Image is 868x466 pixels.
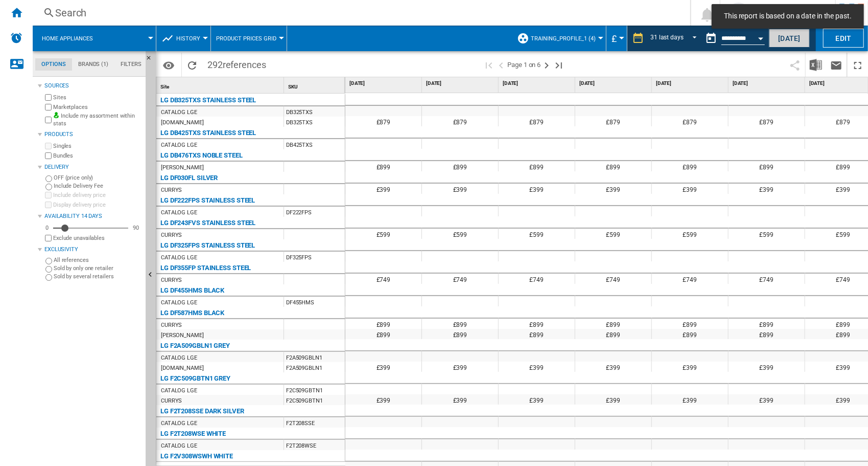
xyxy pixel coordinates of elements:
div: LG F2T208WSE WHITE [160,428,226,440]
div: £399 [422,362,498,372]
div: Search [55,6,664,20]
div: LG DF325FPS STAINLESS STEEL [160,239,255,252]
button: Open calendar [752,28,770,46]
div: £899 [575,329,651,339]
span: Page 1 on 6 [507,53,541,77]
div: £399 [422,394,498,405]
button: Home appliances [42,26,103,51]
div: £879 [575,116,651,126]
div: [DOMAIN_NAME] [161,118,204,128]
button: Send this report by email [826,53,847,77]
md-tab-item: Options [35,58,72,71]
div: 0 [43,224,51,232]
div: CATALOG LGE [161,298,197,308]
div: 31 last days [650,34,684,41]
div: 90 [130,224,142,232]
div: £399 [345,184,421,194]
div: £599 [422,229,498,239]
div: £899 [652,319,728,329]
div: CURRYS [161,230,182,240]
span: £ [612,33,617,44]
span: [DATE] [349,80,419,87]
button: [DATE] [769,29,810,48]
div: DB425TXS [284,139,345,149]
div: CATALOG LGE [161,253,197,263]
div: LG DB425TXS STAINLESS STEEL [160,127,256,139]
div: LG F2T208SSE DARK SILVER [160,405,244,417]
span: Site [160,84,169,90]
div: £879 [345,116,421,126]
label: Sold by only one retailer [54,264,142,272]
div: CATALOG LGE [161,386,197,396]
span: Home appliances [42,35,93,42]
button: Maximize [848,53,868,77]
label: Display delivery price [53,201,142,209]
label: Singles [53,142,142,150]
div: Delivery [44,163,142,171]
span: This report is based on a date in the past. [721,11,855,21]
div: £599 [575,229,651,239]
div: £749 [729,274,805,284]
label: Include delivery price [53,191,142,199]
button: History [176,26,205,51]
div: CURRYS [161,320,182,330]
div: £899 [422,329,498,339]
input: Singles [45,143,52,149]
div: Home appliances [38,26,151,51]
div: History [161,26,205,51]
div: £399 [652,394,728,405]
div: CATALOG LGE [161,107,197,118]
div: £899 [575,319,651,329]
div: £399 [499,362,575,372]
div: £899 [422,161,498,171]
div: SKU Sort None [286,77,345,93]
input: Display delivery price [45,235,52,241]
img: mysite-bg-18x18.png [53,112,59,118]
div: [PERSON_NAME] [161,163,204,173]
div: CATALOG LGE [161,418,197,429]
img: excel-24x24.png [810,59,822,71]
div: £599 [729,229,805,239]
div: CATALOG LGE [161,208,197,218]
div: Products [44,130,142,139]
input: Include Delivery Fee [45,184,52,190]
div: LG F2A509GBLN1 GREY [160,340,230,352]
div: £399 [422,184,498,194]
label: All references [54,256,142,264]
div: £399 [729,362,805,372]
button: Download in Excel [806,53,826,77]
div: F2A509GBLN1 [284,362,345,372]
img: alerts-logo.svg [10,32,22,44]
div: £899 [499,161,575,171]
div: £399 [575,362,651,372]
div: £749 [345,274,421,284]
div: £899 [499,329,575,339]
md-tab-item: Brands (1) [72,58,114,71]
div: LG DB476TXS NOBLE STEEL [160,149,243,162]
div: Exclusivity [44,246,142,254]
input: Include my assortment within stats [45,114,52,126]
div: £399 [345,394,421,405]
div: £399 [652,362,728,372]
div: £879 [729,116,805,126]
div: £399 [499,184,575,194]
div: £879 [499,116,575,126]
div: Site Sort None [158,77,284,93]
label: Include my assortment within stats [53,112,142,128]
div: DB325TXS [284,117,345,127]
div: LG DF355FP STAINLESS STEEL [160,262,251,274]
span: references [223,59,266,70]
div: £899 [345,161,421,171]
div: CURRYS [161,275,182,285]
div: F2A509GBLN1 [284,352,345,362]
div: LG DF222FPS STAINLESS STEEL [160,194,255,207]
button: Product prices grid [216,26,281,51]
div: £399 [729,394,805,405]
span: History [176,35,200,42]
div: DF455HMS [284,297,345,307]
button: Edit [823,29,864,48]
label: Sites [53,94,142,101]
button: Options [158,56,179,74]
label: Bundles [53,152,142,160]
span: Training_Profile_1 (4) [531,35,596,42]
